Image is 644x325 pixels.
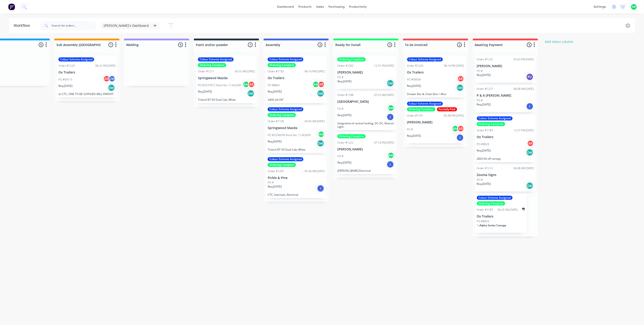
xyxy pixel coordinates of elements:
[312,81,319,88] div: AM
[14,23,32,28] div: Workflow
[198,76,255,80] p: Springwood Mazda
[58,92,115,96] p: 2x CTC, ONE TO BE SUPPLIED MILL FINISH!!!
[498,208,518,212] div: 04:20 AM [DATE]
[347,3,369,10] div: productivity
[337,71,394,74] p: [PERSON_NAME]
[477,128,493,132] div: Order #1183
[477,94,534,98] p: P & A [PERSON_NAME]
[268,185,282,189] p: Req. [DATE]
[543,39,576,45] button: Add status column
[407,134,421,138] p: Req. [DATE]
[477,166,493,170] div: Order #1212
[268,169,284,173] div: Order #1207
[477,157,534,160] p: 2820 lift off canopy
[591,3,608,10] div: settings
[477,182,491,186] p: Req. [DATE]
[407,57,443,61] div: Colour Scheme Assigned
[444,64,464,68] div: 06:14 PM [DATE]
[268,139,282,144] p: Req. [DATE]
[268,57,303,61] div: Colour Scheme Assigned
[108,84,115,91] div: Del
[526,182,533,189] div: Del
[337,107,344,111] p: PO #
[247,90,255,97] div: Del
[374,141,394,145] div: 07:16 PM [DATE]
[407,84,421,88] p: Req. [DATE]
[407,127,413,132] p: PO #
[318,81,325,88] div: AR
[477,215,525,218] p: Ox Trailers
[374,64,394,68] div: 12:31 PM [DATE]
[477,149,491,153] p: Req. [DATE]
[58,71,115,74] p: Ox Trailers
[407,107,435,111] div: Ordering Complete
[196,56,257,103] div: Colour Scheme AssignedOrdering CompleteOrder #121105:55 AM [DATE]Springwood MazdaPO #2S37012 Stoc...
[337,134,366,138] div: Ordering Complete
[198,90,212,94] p: Req. [DATE]
[198,57,234,61] div: Colour Scheme Assigned
[336,56,396,89] div: Ordering CompleteOrder #120212:31 PM [DATE][PERSON_NAME]PO #Req.[DATE]Del
[374,93,394,97] div: 07:25 AM [DATE]
[477,201,505,205] div: Ordering Complete
[58,64,75,68] div: Order #1224
[388,152,394,159] div: AM
[57,56,117,98] div: Colour Scheme AssignedOrder #122406:22 PM [DATE]Ox TrailersPO #09115ARJWReq.[DATE]Del2x CTC, ONE ...
[514,166,534,170] div: 06:08 AM [DATE]
[52,21,96,30] input: Search for orders...
[337,113,351,117] p: Req. [DATE]
[337,154,344,158] p: PO #
[268,126,325,130] p: Springwood Mazda
[477,57,493,61] div: Order #1232
[480,223,506,227] span: Alpha Series Canopy
[337,147,394,151] p: [PERSON_NAME]
[477,173,534,177] p: Zooma Signs
[526,149,533,156] div: Del
[314,3,327,10] div: sales
[58,57,94,61] div: Colour Scheme Assigned
[337,75,344,79] p: PO #
[526,103,533,110] div: I
[514,87,534,91] div: 06:08 AM [DATE]
[58,78,72,82] p: PO #09115
[477,98,483,103] p: PO #
[268,148,325,151] p: Tritech BT-50 Dual Cab, White
[198,83,241,87] p: PO #2S37012 Stock No. 11242260
[336,91,396,130] div: Order #118807:25 AM [DATE][GEOGRAPHIC_DATA]PO #AMReq.[DATE]IIntegration of central locking, DC-DC...
[457,125,464,132] div: AR
[337,64,354,68] div: Order #1202
[268,69,284,73] div: Order #1192
[317,90,324,97] div: Del
[457,134,464,141] div: I
[235,69,255,73] div: 05:55 AM [DATE]
[248,81,255,88] div: AR
[407,92,464,96] p: Drawer Bar & Chain Box + Misc
[103,75,110,82] div: AR
[387,161,394,168] div: I
[337,79,351,83] p: Req. [DATE]
[337,169,394,172] p: [PERSON_NAME] Electrical
[405,56,466,98] div: Colour Scheme AssignedOrder #122006:14 PM [DATE]Ox TrailersPO #09039ARReq.[DATE]DelDrawer Bar & C...
[475,164,536,192] div: Order #121206:08 AM [DATE]Zooma SignsPO #Req.[DATE]Del
[407,78,421,82] p: PO #09039
[305,169,325,173] div: 05:56 AM [DATE]
[388,105,394,111] div: AM
[268,119,284,123] div: Order #1199
[268,83,280,87] p: PO #8841
[198,98,255,101] p: Tritech BT-50 Dual Cab, White
[407,64,423,68] div: Order #1220
[527,140,534,147] div: AR
[337,57,366,61] div: Ordering Complete
[268,163,296,167] div: Ordering Complete
[632,5,636,9] span: AM
[475,115,536,162] div: Colour Scheme AssignedOrdering CompleteOrder #118312:37 PM [DATE]Ox TrailersPO #8829ARReq.[DATE]D...
[198,63,226,67] div: Ordering Complete
[477,122,505,126] div: Ordering Complete
[457,84,464,91] div: Del
[336,132,396,174] div: Ordering CompleteOrder #122207:16 PM [DATE][PERSON_NAME]PO #AMReq.[DATE]I[PERSON_NAME] Electrical
[477,223,480,227] span: 1 x
[317,185,324,192] div: I
[477,73,491,77] p: Req. [DATE]
[268,181,274,185] p: PO #
[327,3,347,10] div: purchasing
[475,56,536,83] div: Order #123205:43 PM [DATE][PERSON_NAME]PO #Req.[DATE]PU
